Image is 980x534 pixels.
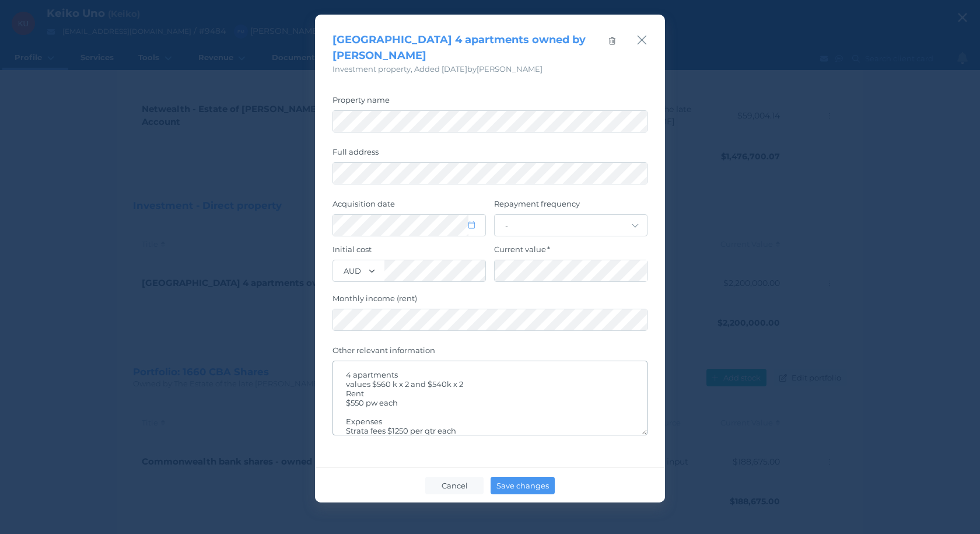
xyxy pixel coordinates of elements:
[491,477,554,494] button: Save changes
[636,32,647,48] button: Close
[332,147,647,162] label: Full address
[333,361,647,435] textarea: 4 apartments values $560 k x 2 and $540k x 2 Rent $550 pw each Expenses Strata fees $1250 per qtr...
[332,33,586,62] span: [GEOGRAPHIC_DATA] 4 apartments owned by [PERSON_NAME]
[332,199,486,214] label: Acquisition date
[332,294,647,309] label: Monthly income (rent)
[494,199,647,214] label: Repayment frequency
[332,64,542,74] span: Investment property , Added [DATE] by [PERSON_NAME]
[332,95,647,110] label: Property name
[425,477,484,494] button: Cancel
[494,245,647,260] label: Current value
[332,345,647,361] label: Other relevant information
[436,481,473,490] span: Cancel
[491,481,554,490] span: Save changes
[332,245,486,260] label: Initial cost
